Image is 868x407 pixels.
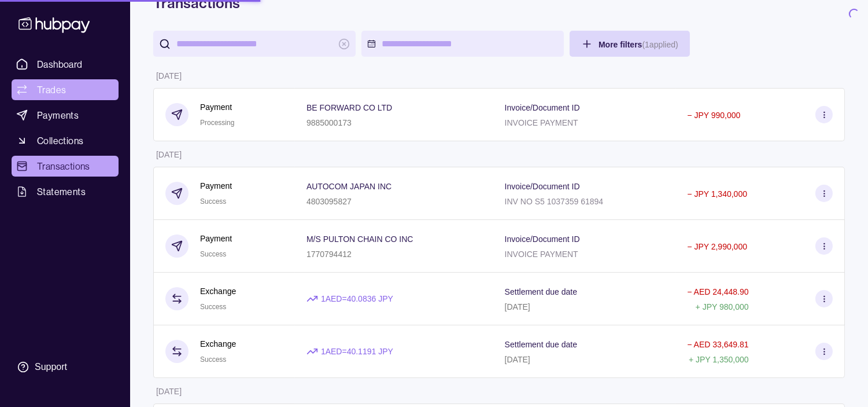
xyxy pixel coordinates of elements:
[505,287,577,296] p: Settlement due date
[200,179,232,192] p: Payment
[156,387,182,396] p: [DATE]
[200,232,232,245] p: Payment
[505,302,530,311] p: [DATE]
[12,105,119,126] a: Payments
[200,101,234,113] p: Payment
[200,338,236,350] p: Exchange
[505,234,580,244] p: Invoice/Document ID
[306,197,352,206] p: 4803095827
[12,79,119,100] a: Trades
[37,185,86,199] span: Statements
[200,303,226,311] span: Success
[156,71,182,80] p: [DATE]
[505,103,580,112] p: Invoice/Document ID
[12,355,119,379] a: Support
[321,292,393,305] p: 1 AED = 40.0836 JPY
[37,57,83,71] span: Dashboard
[505,340,577,349] p: Settlement due date
[200,355,226,364] span: Success
[306,103,392,112] p: BE FORWARD CO LTD
[505,250,578,259] p: INVOICE PAYMENT
[37,108,79,122] span: Payments
[687,111,740,120] p: − JPY 990,000
[306,250,352,259] p: 1770794412
[12,181,119,202] a: Statements
[642,40,678,49] p: ( 1 applied)
[687,340,748,349] p: − AED 33,649.81
[505,197,603,206] p: INV NO S5 1037359 61894
[306,182,391,191] p: AUTOCOM JAPAN INC
[306,234,413,244] p: M/S PULTON CHAIN CO INC
[35,361,67,373] div: Support
[687,242,747,251] p: − JPY 2,990,000
[176,31,333,57] input: search
[306,118,352,127] p: 9885000173
[687,287,748,296] p: − AED 24,448.90
[505,182,580,191] p: Invoice/Document ID
[570,31,690,57] button: More filters(1applied)
[505,355,530,364] p: [DATE]
[156,150,182,159] p: [DATE]
[12,130,119,151] a: Collections
[505,118,578,127] p: INVOICE PAYMENT
[37,159,90,173] span: Transactions
[321,345,393,358] p: 1 AED = 40.1191 JPY
[200,119,234,127] span: Processing
[599,40,678,49] span: More filters
[689,355,749,364] p: + JPY 1,350,000
[696,302,749,311] p: + JPY 980,000
[37,83,66,97] span: Trades
[200,250,226,258] span: Success
[12,54,119,75] a: Dashboard
[200,197,226,206] span: Success
[200,285,236,298] p: Exchange
[37,134,83,148] span: Collections
[12,156,119,177] a: Transactions
[687,189,747,199] p: − JPY 1,340,000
